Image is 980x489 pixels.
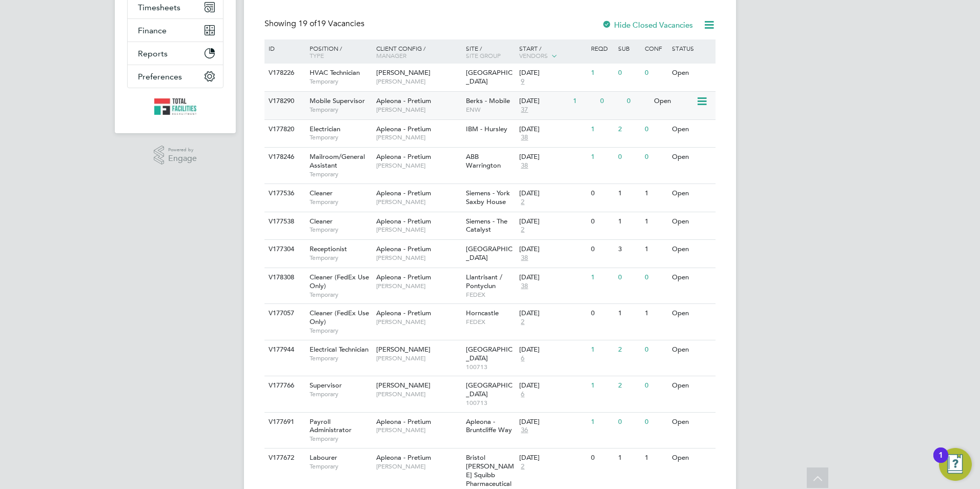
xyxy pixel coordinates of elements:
div: V177944 [266,340,302,359]
span: Apleona - Pretium [376,217,431,226]
div: 0 [588,240,615,259]
span: Mailroom/General Assistant [310,152,365,170]
span: Cleaner [310,189,333,197]
img: tfrecruitment-logo-retina.png [154,98,196,115]
span: Powered by [168,146,197,154]
span: Temporary [310,226,371,234]
span: [PERSON_NAME] [376,161,461,170]
div: ID [266,39,302,57]
span: Apleona - Pretium [376,273,431,281]
div: V177536 [266,184,302,203]
div: 1 [642,449,669,467]
div: Showing [264,18,366,29]
div: 1 [616,304,642,323]
span: Apleona - Pretium [376,152,431,161]
span: 37 [519,106,529,114]
div: 0 [588,184,615,203]
span: Payroll Administrator [310,417,352,435]
span: [PERSON_NAME] [376,462,461,471]
span: [PERSON_NAME] [376,68,431,77]
span: Cleaner (FedEx Use Only) [310,309,369,326]
div: Start / [517,39,588,65]
div: V178290 [266,92,302,111]
div: 1 [938,455,943,468]
span: [PERSON_NAME] [376,133,461,141]
div: V178226 [266,64,302,83]
span: Berks - Mobile [466,96,510,105]
label: Hide Closed Vacancies [602,20,693,30]
span: Siemens - York Saxby House [466,189,510,206]
span: 2 [519,226,526,234]
span: Temporary [310,291,371,299]
button: Reports [128,42,223,65]
div: 1 [588,64,615,83]
div: Open [669,64,714,83]
div: 0 [642,120,669,139]
span: [PERSON_NAME] [376,426,461,434]
div: 1 [570,92,597,111]
div: 1 [588,148,615,167]
span: Timesheets [138,3,180,12]
div: V177691 [266,413,302,432]
div: Sub [616,39,642,57]
span: Electrical Technician [310,345,369,354]
span: Temporary [310,254,371,262]
span: 9 [519,77,526,86]
span: Apleona - Pretium [376,417,431,426]
span: HVAC Technician [310,68,360,77]
span: Electrician [310,125,340,133]
div: Open [669,413,714,432]
span: 2 [519,462,526,471]
span: ABB Warrington [466,152,501,170]
div: 3 [616,240,642,259]
div: 1 [588,376,615,395]
div: 1 [642,212,669,231]
span: FEDEX [466,291,515,299]
span: Temporary [310,354,371,362]
div: 0 [642,340,669,359]
div: 0 [642,413,669,432]
div: 1 [588,268,615,287]
button: Preferences [128,65,223,88]
div: 1 [616,212,642,231]
div: 0 [616,413,642,432]
div: Status [669,39,714,57]
a: Go to home page [127,98,223,115]
div: [DATE] [519,69,586,77]
span: Apleona - Pretium [376,453,431,462]
div: Open [669,184,714,203]
span: Siemens - The Catalyst [466,217,507,234]
span: ENW [466,106,515,114]
span: Temporary [310,198,371,206]
span: Supervisor [310,381,342,390]
span: Type [310,51,324,59]
span: [PERSON_NAME] [376,318,461,326]
span: [PERSON_NAME] [376,106,461,114]
div: 1 [616,184,642,203]
div: V177672 [266,449,302,467]
span: Llantrisant / Pontyclun [466,273,502,290]
span: Temporary [310,170,371,178]
span: Temporary [310,435,371,443]
div: Open [669,304,714,323]
div: 0 [642,148,669,167]
span: Preferences [138,72,182,81]
span: Finance [138,26,167,35]
div: 1 [588,120,615,139]
div: 0 [616,268,642,287]
span: Temporary [310,77,371,86]
span: Temporary [310,106,371,114]
div: Site / [463,39,517,64]
div: [DATE] [519,245,586,254]
button: Open Resource Center, 1 new notification [939,448,972,481]
span: Temporary [310,390,371,398]
span: 6 [519,390,526,399]
div: Open [669,240,714,259]
span: [GEOGRAPHIC_DATA] [466,345,513,362]
div: [DATE] [519,381,586,390]
div: 1 [642,304,669,323]
span: [PERSON_NAME] [376,345,431,354]
span: Labourer [310,453,337,462]
span: 100713 [466,399,515,407]
div: [DATE] [519,153,586,161]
